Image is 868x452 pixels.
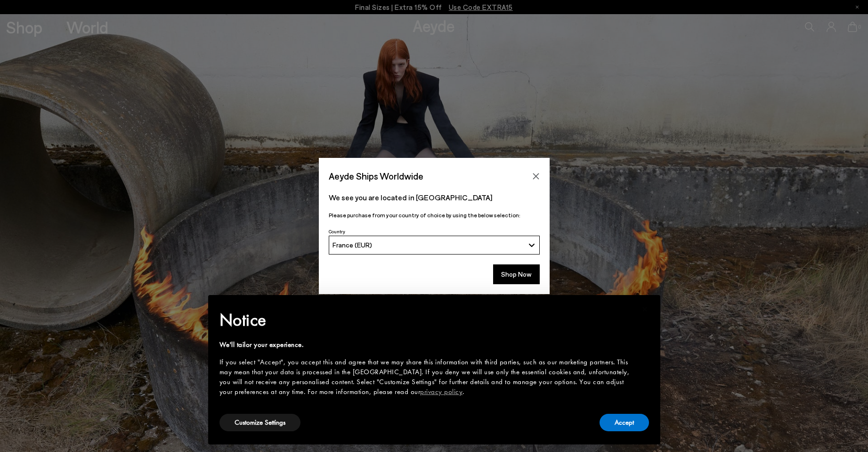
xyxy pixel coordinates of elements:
div: If you select "Accept", you accept this and agree that we may share this information with third p... [219,357,634,397]
span: × [642,302,648,316]
span: Aeyde Ships Worldwide [329,168,423,184]
span: Country [329,229,345,234]
button: Accept [600,414,649,431]
p: We see you are located in [GEOGRAPHIC_DATA] [329,192,540,203]
button: Close this notice [634,298,657,321]
span: France (EUR) [333,241,372,249]
h2: Notice [219,308,634,332]
div: We'll tailor your experience. [219,340,634,350]
a: privacy policy [420,387,462,396]
p: Please purchase from your country of choice by using the below selection: [329,211,540,220]
button: Close [529,169,543,183]
button: Customize Settings [219,414,300,431]
button: Shop Now [493,264,540,284]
